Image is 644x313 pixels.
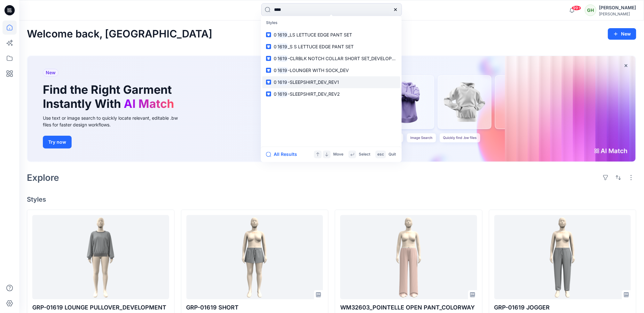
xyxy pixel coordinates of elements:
span: -SLEEPSHIRT_DEV_REV1 [288,79,339,85]
p: WM32603_POINTELLE OPEN PANT_COLORWAY [340,303,477,312]
a: 01619-LOUNGER WITH SOCK_DEV [262,64,400,76]
span: -SLEEPSHIRT_DEV_REV2 [288,91,340,97]
h2: Welcome back, [GEOGRAPHIC_DATA] [27,28,212,40]
span: 0 [274,91,277,97]
p: esc [377,151,384,158]
button: Try now [43,136,72,148]
div: Use text or image search to quickly locate relevant, editable .bw files for faster design workflows. [43,115,187,128]
p: GRP-01619 JOGGER [494,303,631,312]
a: GRP-01619 JOGGER [494,215,631,299]
a: 01619_LS LETTUCE EDGE PANT SET [262,29,400,41]
span: -LOUNGER WITH SOCK_DEV [288,68,349,73]
mark: 1619 [277,90,288,98]
p: GRP-01619 LOUNGE PULLOVER_DEVELOPMENT [32,303,169,312]
div: [PERSON_NAME] [599,12,636,16]
span: 0 [274,32,277,37]
button: New [608,28,636,40]
p: Quit [389,151,396,158]
span: 99+ [572,5,581,11]
p: Move [333,151,343,158]
span: New [46,69,56,76]
button: All Results [266,151,301,158]
a: 01619_S S LETTUCE EDGE PANT SET [262,41,400,52]
mark: 1619 [277,43,288,50]
mark: 1619 [277,78,288,86]
a: 01619-CLRBLK NOTCH COLLAR SHORT SET_DEVELOPMENT [262,52,400,64]
h4: Styles [27,196,636,203]
a: 01619-SLEEPSHIRT_DEV_REV1 [262,76,400,88]
a: GRP-01619 LOUNGE PULLOVER_DEVELOPMENT [32,215,169,299]
h2: Explore [27,173,59,183]
p: Styles [262,17,400,29]
span: AI Match [124,97,174,111]
a: 01619-SLEEPSHIRT_DEV_REV2 [262,88,400,100]
mark: 1619 [277,31,288,38]
a: WM32603_POINTELLE OPEN PANT_COLORWAY [340,215,477,299]
span: -CLRBLK NOTCH COLLAR SHORT SET_DEVELOPMENT [288,56,405,61]
p: GRP-01619 SHORT [186,303,323,312]
h1: Find the Right Garment Instantly With [43,83,177,110]
div: [PERSON_NAME] [599,4,636,12]
mark: 1619 [277,55,288,62]
span: 0 [274,56,277,61]
div: GH [585,4,596,16]
span: 0 [274,68,277,73]
mark: 1619 [277,67,288,74]
span: _LS LETTUCE EDGE PANT SET [288,32,352,37]
a: GRP-01619 SHORT [186,215,323,299]
span: 0 [274,79,277,85]
p: Select [359,151,370,158]
span: 0 [274,44,277,49]
span: _S S LETTUCE EDGE PANT SET [288,44,354,49]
